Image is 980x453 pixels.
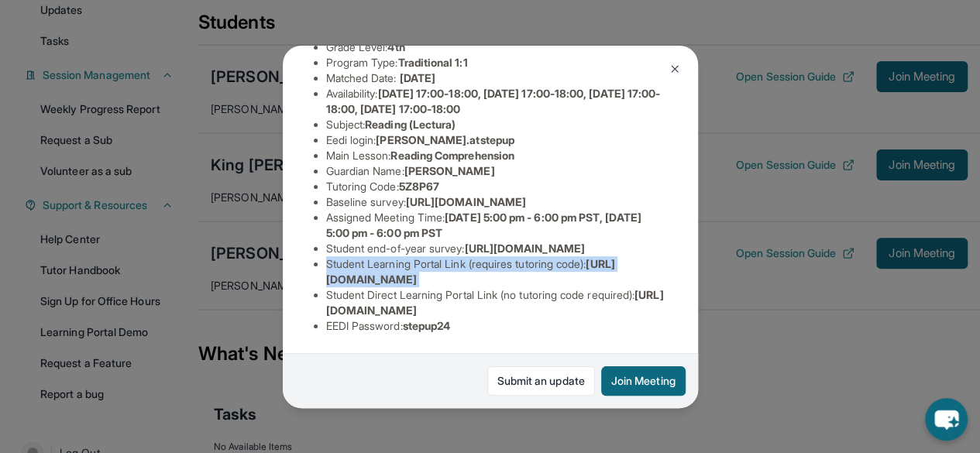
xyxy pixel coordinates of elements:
[326,256,667,287] li: Student Learning Portal Link (requires tutoring code) :
[925,398,968,441] button: chat-button
[387,40,404,53] span: 4th
[326,318,667,334] li: EEDI Password :
[326,211,641,239] span: [DATE] 5:00 pm - 6:00 pm PST, [DATE] 5:00 pm - 6:00 pm PST
[487,366,595,396] a: Submit an update
[400,71,435,84] span: [DATE]
[326,148,667,163] li: Main Lesson :
[390,149,514,162] span: Reading Comprehension
[326,179,667,194] li: Tutoring Code :
[365,118,456,131] span: Reading (Lectura)
[326,287,667,318] li: Student Direct Learning Portal Link (no tutoring code required) :
[326,194,667,210] li: Baseline survey :
[376,133,514,146] span: [PERSON_NAME].atstepup
[399,180,439,193] span: 5Z8P67
[326,86,667,117] li: Availability:
[326,70,667,86] li: Matched Date:
[326,87,661,115] span: [DATE] 17:00-18:00, [DATE] 17:00-18:00, [DATE] 17:00-18:00, [DATE] 17:00-18:00
[326,55,667,70] li: Program Type:
[326,117,667,132] li: Subject :
[464,242,584,255] span: [URL][DOMAIN_NAME]
[326,210,667,241] li: Assigned Meeting Time :
[326,132,667,148] li: Eedi login :
[669,63,681,75] img: Close Icon
[406,195,526,208] span: [URL][DOMAIN_NAME]
[326,241,667,256] li: Student end-of-year survey :
[601,366,686,396] button: Join Meeting
[397,56,467,69] span: Traditional 1:1
[326,39,667,55] li: Grade Level:
[326,163,667,179] li: Guardian Name :
[404,164,495,177] span: [PERSON_NAME]
[403,319,451,332] span: stepup24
